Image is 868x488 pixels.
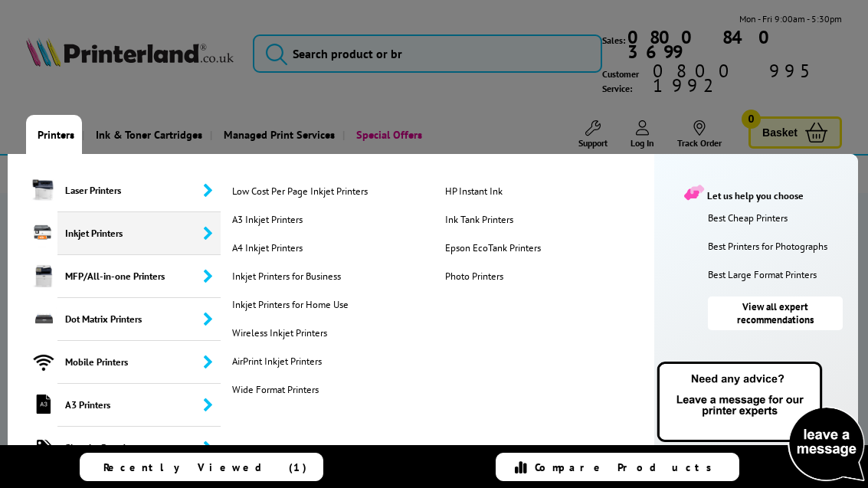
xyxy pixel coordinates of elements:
a: Laser Printers [8,169,221,212]
a: Printers [26,115,82,154]
a: Inkjet Printers [8,212,221,255]
span: Dot Matrix Printers [57,298,221,341]
a: MFP/All-in-one Printers [8,255,221,298]
a: View all expert recommendations [708,296,843,330]
a: A3 Printers [8,384,221,427]
a: A4 Inkjet Printers [228,241,436,254]
a: Epson EcoTank Printers [441,241,649,254]
span: Mobile Printers [57,341,221,384]
span: Compare Products [535,460,720,474]
span: Inkjet Printers [57,212,221,255]
a: Wide Format Printers [228,383,436,396]
span: Laser Printers [57,169,221,212]
div: Let us help you choose [685,185,843,202]
a: Shop by Brand [8,427,221,470]
img: Open Live Chat window [653,359,868,485]
a: Inkjet Printers for Home Use [228,298,436,311]
a: A3 Inkjet Printers [228,213,436,226]
a: Low Cost Per Page Inkjet Printers [228,185,436,198]
a: Dot Matrix Printers [8,298,221,341]
span: Recently Viewed (1) [103,460,307,474]
a: Ink Tank Printers [441,213,649,226]
a: Best Printers for Photographs [708,240,850,253]
a: Compare Products [496,453,739,481]
a: AirPrint Inkjet Printers [228,355,436,368]
a: HP Instant Ink [441,185,649,198]
a: Best Large Format Printers [708,268,850,281]
a: Best Cheap Printers [708,211,850,224]
a: Recently Viewed (1) [80,453,323,481]
a: Mobile Printers [8,341,221,384]
a: Inkjet Printers for Business [228,270,436,283]
span: MFP/All-in-one Printers [57,255,221,298]
a: Wireless Inkjet Printers [228,326,436,339]
span: A3 Printers [57,384,221,427]
a: Photo Printers [441,270,649,283]
span: Shop by Brand [57,427,221,470]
